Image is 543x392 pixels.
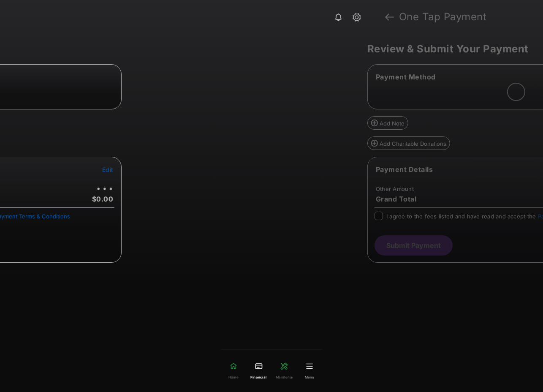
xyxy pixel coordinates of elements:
strong: One Tap Payment [399,12,487,22]
span: Payment Details [376,165,433,174]
span: Maintenance PPP [276,370,293,380]
button: Submit Payment [375,235,453,256]
span: Financial Custom [250,370,267,380]
button: Menu [297,355,322,387]
button: Add Charitable Donations [367,136,450,150]
td: Other Amount [375,185,414,193]
a: Home [221,355,246,387]
span: Edit [102,166,113,173]
span: $0.00 [92,195,113,203]
span: Menu [305,370,314,380]
span: Grand Total [376,195,417,203]
a: Financial Custom [246,355,271,387]
span: Payment Method [376,73,436,81]
a: Maintenance PPP [271,355,297,387]
span: Home [228,370,239,380]
button: Edit [102,165,113,174]
button: Add Note [367,116,408,130]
